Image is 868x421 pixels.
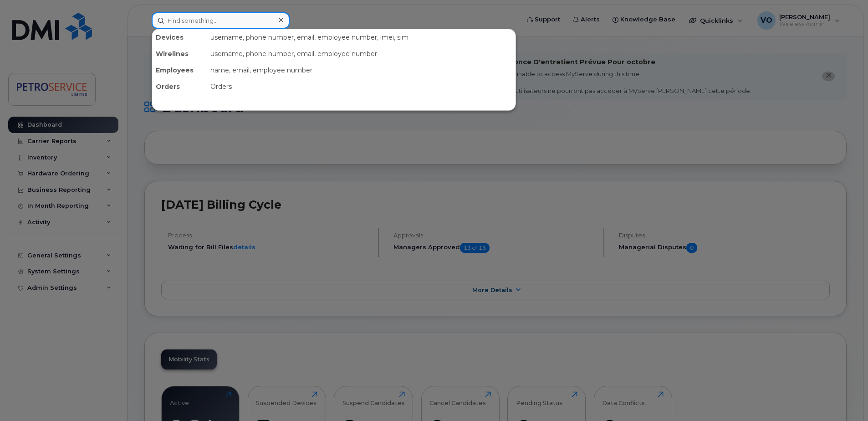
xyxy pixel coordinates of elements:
div: name, email, employee number [207,62,516,78]
div: username, phone number, email, employee number, imei, sim [207,29,516,46]
div: Orders [207,78,516,95]
div: Devices [152,29,207,46]
div: Employees [152,62,207,78]
div: Wirelines [152,46,207,62]
div: username, phone number, email, employee number [207,46,516,62]
div: Orders [152,78,207,95]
